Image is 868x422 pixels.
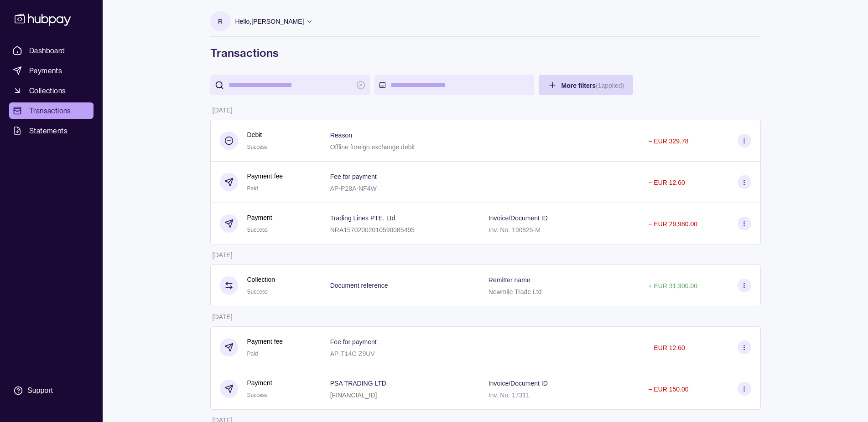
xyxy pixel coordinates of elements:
[247,378,272,388] p: Payment
[330,380,386,387] p: PSA TRADING LTD
[29,105,71,116] span: Transactions
[9,381,94,400] a: Support
[247,185,258,192] span: Paid
[330,185,377,192] p: AP-P28A-NF4W
[489,226,541,234] p: Inv. No. 190825-M
[9,102,94,119] a: Transactions
[27,386,53,396] div: Support
[218,16,223,26] p: R
[9,42,94,59] a: Dashboard
[330,226,415,234] p: NRA15702002010590085495
[29,65,62,76] span: Payments
[29,125,68,136] span: Statements
[29,45,65,56] span: Dashboard
[213,313,233,320] p: [DATE]
[9,122,94,139] a: Statements
[210,46,761,60] h1: Transactions
[213,107,233,114] p: [DATE]
[330,173,377,180] p: Fee for payment
[247,227,268,233] span: Success
[9,62,94,79] a: Payments
[596,82,624,89] p: ( 1 applied)
[247,351,258,357] span: Paid
[330,214,397,222] p: Trading Lines PTE. Ltd.
[229,75,352,95] input: search
[247,213,272,223] p: Payment
[213,251,233,259] p: [DATE]
[648,344,685,351] p: − EUR 12.60
[9,82,94,99] a: Collections
[648,137,688,145] p: − EUR 329.78
[330,282,388,289] p: Document reference
[489,391,530,399] p: Inv. No. 17311
[489,380,548,387] p: Invoice/Document ID
[235,16,304,26] p: Hello, [PERSON_NAME]
[247,144,268,150] span: Success
[330,143,415,151] p: Offline foreign exchange debit
[247,171,283,181] p: Payment fee
[330,338,377,346] p: Fee for payment
[648,220,697,228] p: − EUR 29,980.00
[561,82,624,89] span: More filters
[247,130,268,140] p: Debit
[330,350,375,357] p: AP-T14C-Z9UV
[247,336,283,346] p: Payment fee
[330,132,352,139] p: Reason
[489,276,530,284] p: Remitter name
[648,282,697,290] p: + EUR 31,300.00
[539,75,634,95] button: More filters(1applied)
[247,275,275,285] p: Collection
[648,179,685,186] p: − EUR 12.60
[330,391,377,399] p: [FINANCIAL_ID]
[29,85,66,96] span: Collections
[247,392,268,398] span: Success
[489,288,542,295] p: Newmile Trade Ltd
[648,386,688,393] p: − EUR 150.00
[489,214,548,222] p: Invoice/Document ID
[247,289,268,295] span: Success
